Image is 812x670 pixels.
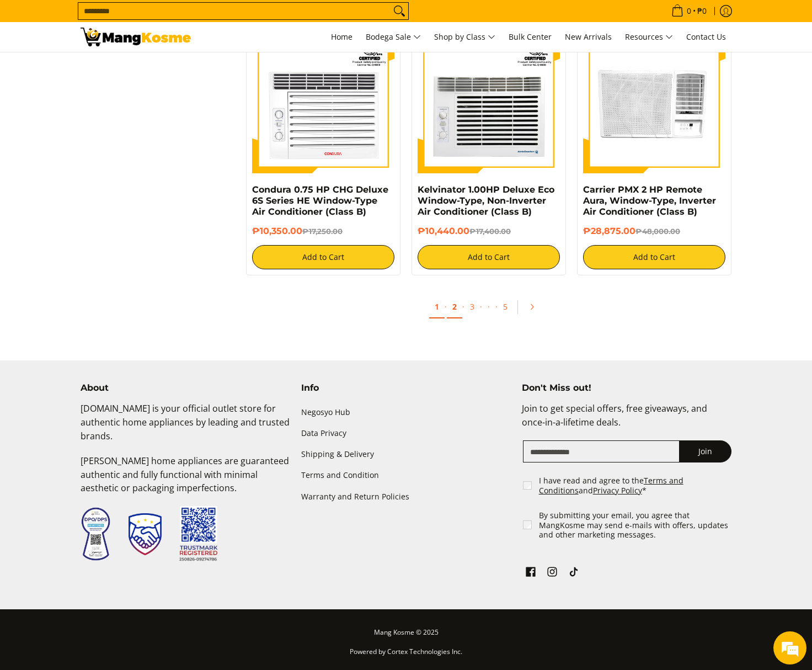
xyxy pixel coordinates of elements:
span: 0 [685,7,693,15]
a: Data Privacy [301,423,511,444]
h4: Don't Miss out! [522,382,731,394]
p: Join to get special offers, free giveaways, and once-in-a-lifetime deals. [522,402,731,440]
a: Terms and Conditions [539,475,683,496]
span: Bulk Center [509,31,552,42]
a: Contact Us [681,22,731,52]
button: Add to Cart [252,245,394,269]
span: We're online! [64,139,152,251]
span: Shop by Class [434,30,495,44]
span: · [462,301,464,312]
button: Add to Cart [583,245,725,269]
span: New Arrivals [565,31,612,42]
a: 3 [464,296,480,317]
a: See Mang Kosme on TikTok [566,564,581,583]
a: Bulk Center [503,22,557,52]
a: Carrier PMX 2 HP Remote Aura, Window-Type, Inverter Air Conditioner (Class B) [583,184,716,217]
span: Contact Us [686,31,726,42]
a: Kelvinator 1.00HP Deluxe Eco Window-Type, Non-Inverter Air Conditioner (Class B) [418,184,554,217]
textarea: Type your message and hit 'Enter' [6,301,210,340]
span: · [480,301,482,312]
h6: ₱28,875.00 [583,226,725,237]
a: Privacy Policy [593,485,642,496]
h4: About [81,382,290,394]
span: · [495,301,498,312]
img: Bodega Sale Aircon l Mang Kosme: Home Appliances Warehouse Sale Window Type [81,28,191,46]
img: Condura 0.75 HP CHG Deluxe 6S Series HE Window-Type Air Conditioner (Class B) [252,31,394,173]
p: [DOMAIN_NAME] is your official outlet store for authentic home appliances by leading and trusted ... [81,402,290,454]
span: ₱0 [696,7,708,15]
button: Search [391,3,408,19]
img: Trustmark QR [179,506,218,562]
del: ₱48,000.00 [635,227,680,236]
p: Powered by Cortex Technologies Inc. [81,645,731,664]
p: [PERSON_NAME] home appliances are guaranteed authentic and fully functional with minimal aestheti... [81,454,290,506]
div: Chat with us now [57,62,185,76]
h4: Info [301,382,511,394]
label: By submitting your email, you agree that MangKosme may send e-mails with offers, updates and othe... [539,511,733,540]
a: Warranty and Return Policies [301,486,511,507]
span: • [668,5,710,17]
ul: Pagination [241,292,737,327]
button: Add to Cart [418,245,560,269]
a: Condura 0.75 HP CHG Deluxe 6S Series HE Window-Type Air Conditioner (Class B) [252,184,388,217]
img: Data Privacy Seal [81,507,111,561]
del: ₱17,400.00 [469,227,511,236]
a: See Mang Kosme on Facebook [523,564,538,583]
a: 2 [447,296,462,318]
p: Mang Kosme © 2025 [81,626,731,645]
a: Negosyo Hub [301,402,511,423]
span: Home [331,31,352,42]
a: Shipping & Delivery [301,444,511,465]
a: 5 [498,296,513,317]
del: ₱17,250.00 [302,227,343,236]
h6: ₱10,440.00 [418,226,560,237]
div: Minimize live chat window [181,6,207,32]
span: · [482,296,495,317]
a: Home [325,22,358,52]
span: · [445,301,447,312]
a: New Arrivals [559,22,617,52]
img: Carrier PMX 2 HP Remote Aura, Window-Type, Inverter Air Conditioner (Class B) [583,31,725,173]
button: Join [679,440,731,462]
a: See Mang Kosme on Instagram [544,564,560,583]
a: Terms and Condition [301,465,511,486]
span: Bodega Sale [366,30,421,44]
a: 1 [429,296,445,318]
img: Trustmark Seal [129,513,162,555]
nav: Main Menu [202,22,731,52]
label: I have read and agree to the and * [539,476,733,495]
img: Kelvinator 1.00HP Deluxe Eco Window-Type, Non-Inverter Air Conditioner (Class B) [418,31,560,173]
h6: ₱10,350.00 [252,226,394,237]
a: Resources [619,22,679,52]
a: Bodega Sale [360,22,426,52]
span: Resources [625,30,673,44]
a: Shop by Class [429,22,501,52]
